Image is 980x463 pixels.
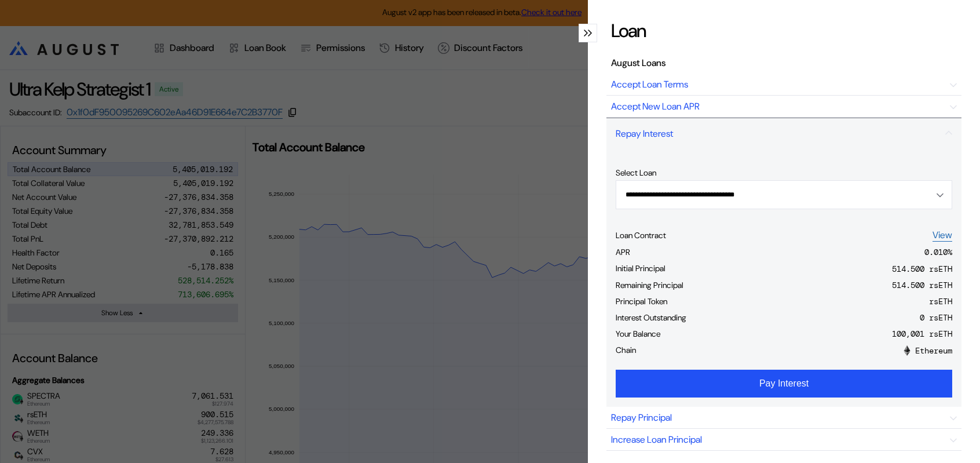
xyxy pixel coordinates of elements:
[611,433,702,446] div: Increase Loan Principal
[611,411,672,424] div: Repay Principal
[616,230,666,240] div: Loan Contract
[611,57,665,69] div: August Loans
[616,167,952,178] div: Select Loan
[611,100,700,112] div: Accept New Loan APR
[902,345,912,356] img: 1
[611,78,688,90] div: Accept Loan Terms
[924,247,952,257] div: 0.010 %
[920,312,952,323] div: 0 rsETH
[616,127,673,140] div: Repay Interest
[616,296,667,307] div: Principal Token
[616,180,952,209] button: Open menu
[929,296,952,307] div: rsETH
[616,247,630,257] div: APR
[902,345,952,356] div: Ethereum
[892,264,952,274] div: 514.500 rsETH
[616,370,952,398] button: Pay Interest
[892,329,952,339] div: 100,001 rsETH
[892,280,952,290] div: 514.500 rsETH
[611,19,646,43] div: Loan
[933,229,952,242] a: View
[616,329,660,339] div: Your Balance
[616,263,665,274] div: Initial Principal
[616,280,683,290] div: Remaining Principal
[616,312,686,323] div: Interest Outstanding
[616,345,636,355] div: Chain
